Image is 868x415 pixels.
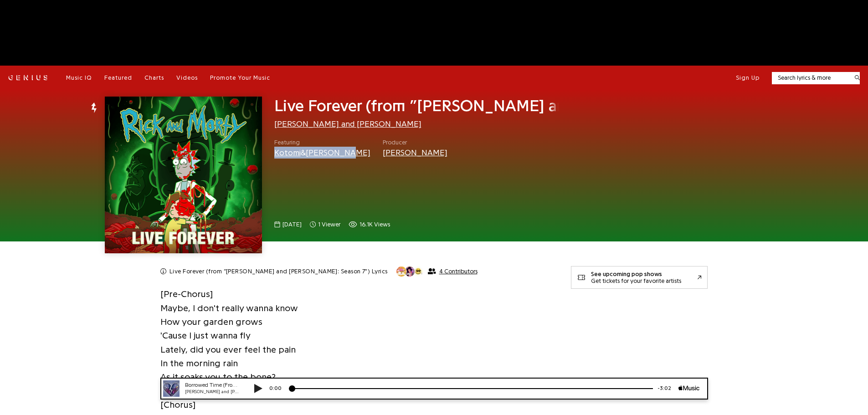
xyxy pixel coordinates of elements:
[360,220,390,229] span: 16.1K views
[32,11,87,18] div: [PERSON_NAME] and [PERSON_NAME] & Tennis
[282,220,302,229] span: [DATE]
[144,75,164,81] span: Charts
[500,7,525,15] div: -3:02
[210,74,270,82] a: Promote Your Music
[274,149,301,157] a: Kotomi
[32,4,87,11] div: Borrowed Time (From [PERSON_NAME] and [PERSON_NAME]: Season 5)
[104,74,132,82] a: Featured
[274,97,790,114] span: Live Forever (from ”[PERSON_NAME] and [PERSON_NAME]: Season 7")
[144,74,164,82] a: Charts
[591,271,681,277] div: See upcoming pop shows
[383,149,447,157] a: [PERSON_NAME]
[169,267,388,276] h2: Live Forever (from ”[PERSON_NAME] and [PERSON_NAME]: Season 7") Lyrics
[105,97,262,253] img: Cover art for Live Forever (from ”Rick and Morty: Season 7") by Rick and Morty
[176,74,198,82] a: Videos
[66,75,92,81] span: Music IQ
[439,268,478,275] span: 4 Contributors
[396,266,478,277] button: 4 Contributors
[591,277,681,284] div: Get tickets for your favorite artists
[772,73,849,82] input: Search lyrics & more
[349,220,390,229] span: 16,149 views
[176,75,198,81] span: Videos
[10,3,26,19] img: 72x72bb.jpg
[306,149,370,157] a: [PERSON_NAME]
[310,220,340,229] span: 1 viewer
[210,75,270,81] span: Promote Your Music
[66,74,92,82] a: Music IQ
[274,147,370,159] div: &
[318,220,340,229] span: 1 viewer
[571,266,708,289] a: See upcoming pop showsGet tickets for your favorite artists
[736,74,760,82] button: Sign Up
[274,138,370,147] span: Featuring
[274,120,421,128] a: [PERSON_NAME] and [PERSON_NAME]
[104,75,132,81] span: Featured
[383,138,447,147] span: Producer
